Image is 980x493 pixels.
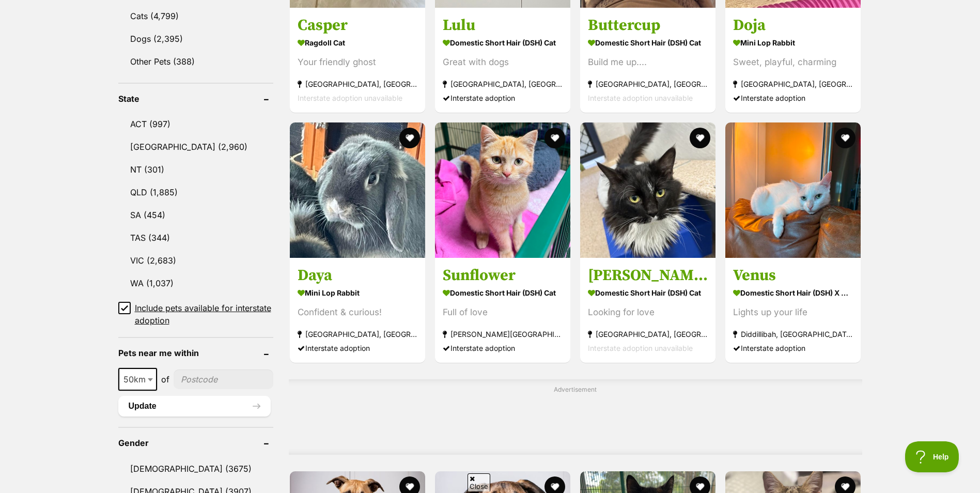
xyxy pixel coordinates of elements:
[298,285,417,300] strong: Mini Lop Rabbit
[298,55,417,69] div: Your friendly ghost
[733,305,853,319] div: Lights up your life
[580,8,715,113] a: Buttercup Domestic Short Hair (DSH) Cat Build me up.... [GEOGRAPHIC_DATA], [GEOGRAPHIC_DATA] Inte...
[118,458,273,480] a: [DEMOGRAPHIC_DATA] (3675)
[118,136,273,158] a: [GEOGRAPHIC_DATA] (2,960)
[725,8,861,113] a: Doja Mini Lop Rabbit Sweet, playful, charming [GEOGRAPHIC_DATA], [GEOGRAPHIC_DATA] Interstate ado...
[588,266,708,285] h3: [PERSON_NAME]
[443,16,563,35] h3: Lulu
[443,55,563,69] div: Great with dogs
[118,348,273,358] header: Pets near me within
[580,258,715,363] a: [PERSON_NAME] Domestic Short Hair (DSH) Cat Looking for love [GEOGRAPHIC_DATA], [GEOGRAPHIC_DATA]...
[119,372,156,387] span: 50km
[290,122,425,258] img: Daya - Mini Lop Rabbit
[118,113,273,135] a: ACT (997)
[290,258,425,363] a: Daya Mini Lop Rabbit Confident & curious! [GEOGRAPHIC_DATA], [GEOGRAPHIC_DATA] Interstate adoption
[118,5,273,27] a: Cats (4,799)
[690,128,710,148] button: favourite
[118,368,157,391] span: 50km
[588,55,708,69] div: Build me up....
[725,258,861,363] a: Venus Domestic Short Hair (DSH) x Oriental Shorthair Cat Lights up your life Diddillibah, [GEOGRA...
[118,438,273,448] header: Gender
[118,272,273,294] a: WA (1,037)
[298,94,402,102] span: Interstate adoption unavailable
[435,8,570,113] a: Lulu Domestic Short Hair (DSH) Cat Great with dogs [GEOGRAPHIC_DATA], [GEOGRAPHIC_DATA] Interstat...
[588,94,693,102] span: Interstate adoption unavailable
[588,344,693,352] span: Interstate adoption unavailable
[435,258,570,363] a: Sunflower Domestic Short Hair (DSH) Cat Full of love [PERSON_NAME][GEOGRAPHIC_DATA], [GEOGRAPHIC_...
[443,305,563,319] div: Full of love
[399,128,420,148] button: favourite
[443,91,563,105] div: Interstate adoption
[588,305,708,319] div: Looking for love
[905,441,959,472] iframe: Help Scout Beacon - Open
[588,77,708,91] strong: [GEOGRAPHIC_DATA], [GEOGRAPHIC_DATA]
[118,396,271,417] button: Update
[443,341,563,355] div: Interstate adoption
[135,302,273,327] span: Include pets available for interstate adoption
[588,35,708,50] strong: Domestic Short Hair (DSH) Cat
[298,35,417,50] strong: Ragdoll Cat
[443,35,563,50] strong: Domestic Short Hair (DSH) Cat
[118,51,273,72] a: Other Pets (388)
[835,128,856,148] button: favourite
[588,285,708,300] strong: Domestic Short Hair (DSH) Cat
[733,77,853,91] strong: [GEOGRAPHIC_DATA], [GEOGRAPHIC_DATA]
[443,327,563,341] strong: [PERSON_NAME][GEOGRAPHIC_DATA], [GEOGRAPHIC_DATA]
[174,369,273,389] input: postcode
[118,227,273,249] a: TAS (344)
[588,16,708,35] h3: Buttercup
[443,77,563,91] strong: [GEOGRAPHIC_DATA], [GEOGRAPHIC_DATA]
[733,285,853,300] strong: Domestic Short Hair (DSH) x Oriental Shorthair Cat
[733,55,853,69] div: Sweet, playful, charming
[733,91,853,105] div: Interstate adoption
[298,77,417,91] strong: [GEOGRAPHIC_DATA], [GEOGRAPHIC_DATA]
[443,285,563,300] strong: Domestic Short Hair (DSH) Cat
[435,122,570,258] img: Sunflower - Domestic Short Hair (DSH) Cat
[733,35,853,50] strong: Mini Lop Rabbit
[733,341,853,355] div: Interstate adoption
[118,250,273,271] a: VIC (2,683)
[118,181,273,203] a: QLD (1,885)
[725,122,861,258] img: Venus - Domestic Short Hair (DSH) x Oriental Shorthair Cat
[118,159,273,180] a: NT (301)
[443,266,563,285] h3: Sunflower
[289,379,862,455] div: Advertisement
[298,327,417,341] strong: [GEOGRAPHIC_DATA], [GEOGRAPHIC_DATA]
[290,8,425,113] a: Casper Ragdoll Cat Your friendly ghost [GEOGRAPHIC_DATA], [GEOGRAPHIC_DATA] Interstate adoption u...
[298,341,417,355] div: Interstate adoption
[588,327,708,341] strong: [GEOGRAPHIC_DATA], [GEOGRAPHIC_DATA]
[580,122,715,258] img: Bob - Domestic Short Hair (DSH) Cat
[118,94,273,103] header: State
[118,302,273,327] a: Include pets available for interstate adoption
[298,305,417,319] div: Confident & curious!
[298,266,417,285] h3: Daya
[161,373,169,386] span: of
[468,473,490,491] span: Close
[733,327,853,341] strong: Diddillibah, [GEOGRAPHIC_DATA]
[118,204,273,226] a: SA (454)
[733,16,853,35] h3: Doja
[298,16,417,35] h3: Casper
[118,28,273,50] a: Dogs (2,395)
[545,128,565,148] button: favourite
[733,266,853,285] h3: Venus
